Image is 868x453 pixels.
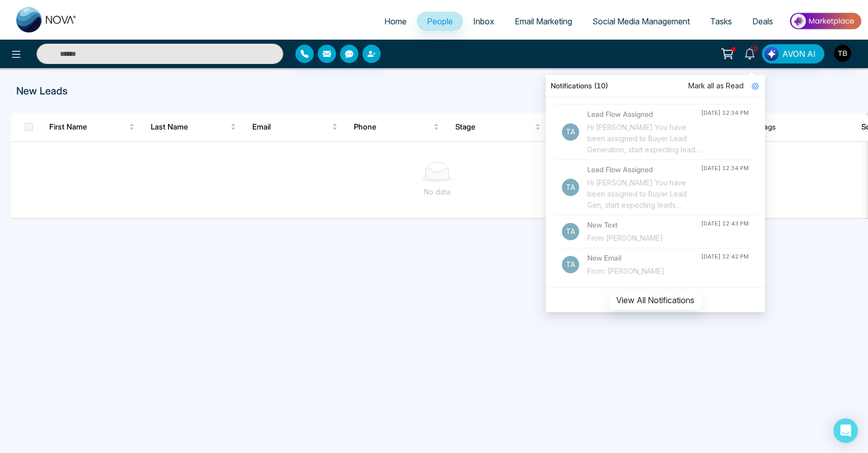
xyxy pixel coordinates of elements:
h4: New Text [587,219,701,231]
a: Tasks [700,12,742,31]
p: Ta [562,223,579,240]
div: [DATE] 12:42 PM [701,252,749,261]
button: View All Notifications [610,290,701,310]
p: Ta [562,179,579,196]
div: No data [19,186,855,198]
a: Social Media Management [582,12,700,31]
button: AVON AI [762,44,824,63]
div: Hi [PERSON_NAME] You have been assigned to Buyer Lead Gen, start expecting leads anytime now. To ... [587,177,701,211]
div: [DATE] 12:43 PM [701,219,749,228]
span: Deals [752,16,773,26]
span: Email Marketing [515,16,572,26]
span: 10 [750,44,759,53]
img: User Avatar [834,45,851,62]
span: Phone [354,121,431,133]
span: Tasks [710,16,732,26]
img: Nova CRM Logo [16,7,77,33]
a: People [417,12,463,31]
th: Email [244,113,346,141]
a: Home [374,12,417,31]
span: Inbox [473,16,494,26]
span: Last Name [151,121,228,133]
th: First Name [41,113,143,141]
p: Ta [562,123,579,141]
h4: Lead Flow Assigned [587,164,701,175]
th: Last Name [143,113,244,141]
a: 10 [738,44,762,62]
span: Email [252,121,330,133]
span: Mark all as Read [688,80,744,91]
th: Tags [752,113,853,141]
a: Inbox [463,12,505,31]
div: [DATE] 12:34 PM [701,109,749,117]
div: Hi [PERSON_NAME] You have been assigned to Buyer Lead Generation, start expecting leads anytime n... [587,122,701,155]
span: Stage [455,121,533,133]
div: From [PERSON_NAME] [587,233,701,244]
div: Open Intercom Messenger [833,418,858,443]
img: Market-place.gif [788,10,862,33]
th: Phone [346,113,447,141]
img: Lead Flow [764,47,779,61]
a: Deals [742,12,783,31]
p: Ta [562,256,579,273]
h4: Lead Flow Assigned [587,109,701,120]
span: First Name [49,121,127,133]
span: Social Media Management [592,16,690,26]
span: AVON AI [782,48,816,60]
a: Email Marketing [505,12,582,31]
th: Stage [447,113,549,141]
h4: New Email [587,252,701,264]
p: New Leads [16,83,569,99]
span: Home [384,16,407,26]
div: From: [PERSON_NAME] [587,266,701,277]
a: View All Notifications [610,295,701,304]
div: Notifications (10) [546,75,765,97]
div: [DATE] 12:34 PM [701,164,749,173]
span: People [427,16,453,26]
